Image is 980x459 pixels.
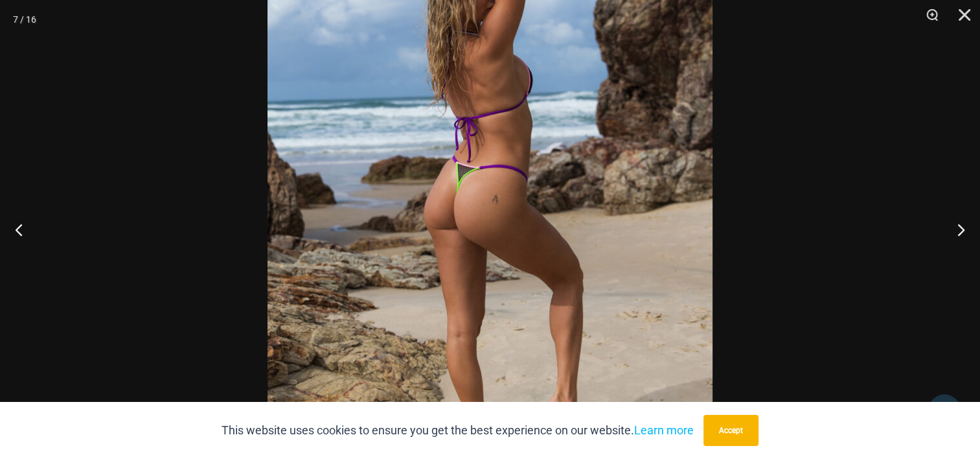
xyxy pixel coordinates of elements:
[222,421,694,440] p: This website uses cookies to ensure you get the best experience on our website.
[634,423,694,437] a: Learn more
[931,197,980,262] button: Next
[13,10,36,29] div: 7 / 16
[703,415,758,446] button: Accept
